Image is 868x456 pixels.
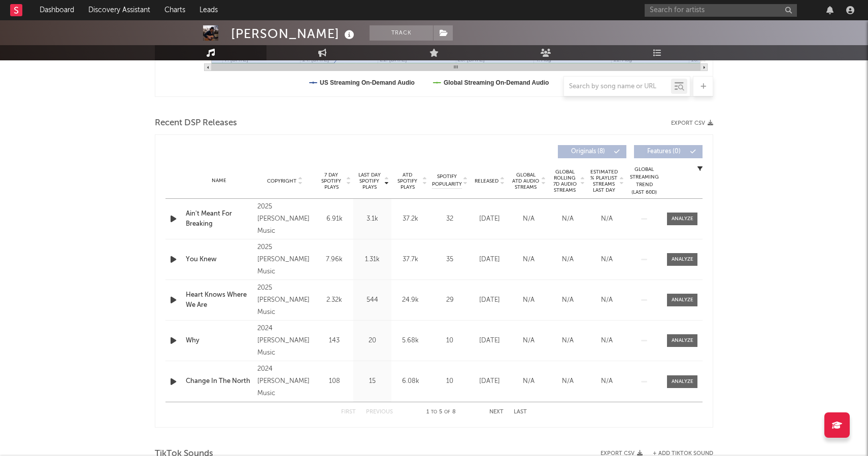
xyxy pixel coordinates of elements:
[512,295,546,305] div: N/A
[641,149,687,155] span: Features ( 0 )
[473,336,507,346] div: [DATE]
[186,209,252,229] a: Ain't Meant For Breaking
[551,376,585,387] div: N/A
[257,323,313,359] div: 2024 [PERSON_NAME] Music
[257,241,313,278] div: 2025 [PERSON_NAME] Music
[634,145,703,158] button: Features(0)
[318,214,351,224] div: 6.91k
[431,410,437,414] span: to
[475,178,498,184] span: Released
[366,409,393,415] button: Previous
[558,145,626,158] button: Originals(8)
[473,376,507,387] div: [DATE]
[551,214,585,224] div: N/A
[231,25,357,42] div: [PERSON_NAME]
[590,255,624,265] div: N/A
[512,255,546,265] div: N/A
[512,336,546,346] div: N/A
[432,255,468,265] div: 35
[444,410,450,414] span: of
[186,336,252,346] a: Why
[432,336,468,346] div: 10
[356,336,389,346] div: 20
[318,255,351,265] div: 7.96k
[318,336,351,346] div: 143
[356,295,389,305] div: 544
[318,295,351,305] div: 2.32k
[551,336,585,346] div: N/A
[394,214,427,224] div: 37.2k
[413,406,469,418] div: 1 5 8
[394,295,427,305] div: 24.9k
[186,255,252,265] a: You Knew
[318,376,351,387] div: 108
[671,120,713,126] button: Export CSV
[432,295,468,305] div: 29
[356,255,389,265] div: 1.31k
[551,169,579,193] span: Global Rolling 7D Audio Streams
[186,290,252,310] a: Heart Knows Where We Are
[432,376,468,387] div: 10
[267,178,296,184] span: Copyright
[551,255,585,265] div: N/A
[514,409,527,415] button: Last
[512,376,546,387] div: N/A
[394,255,427,265] div: 37.7k
[432,214,468,224] div: 32
[186,177,252,185] div: Name
[629,166,659,196] div: Global Streaming Trend (Last 60D)
[356,376,389,387] div: 15
[394,376,427,387] div: 6.08k
[186,376,252,387] a: Change In The North
[394,336,427,346] div: 5.68k
[341,409,356,415] button: First
[257,363,313,400] div: 2024 [PERSON_NAME] Music
[590,169,618,193] span: Estimated % Playlist Streams Last Day
[590,214,624,224] div: N/A
[564,83,671,91] input: Search by song name or URL
[257,282,313,319] div: 2025 [PERSON_NAME] Music
[356,214,389,224] div: 3.1k
[512,214,546,224] div: N/A
[564,149,611,155] span: Originals ( 8 )
[155,117,237,129] span: Recent DSP Releases
[590,336,624,346] div: N/A
[370,25,433,41] button: Track
[512,172,540,190] span: Global ATD Audio Streams
[489,409,504,415] button: Next
[473,255,507,265] div: [DATE]
[645,4,797,17] input: Search for artists
[356,172,383,190] span: Last Day Spotify Plays
[394,172,421,190] span: ATD Spotify Plays
[590,376,624,387] div: N/A
[318,172,345,190] span: 7 Day Spotify Plays
[473,295,507,305] div: [DATE]
[551,295,585,305] div: N/A
[257,201,313,237] div: 2025 [PERSON_NAME] Music
[473,214,507,224] div: [DATE]
[590,295,624,305] div: N/A
[432,173,462,188] span: Spotify Popularity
